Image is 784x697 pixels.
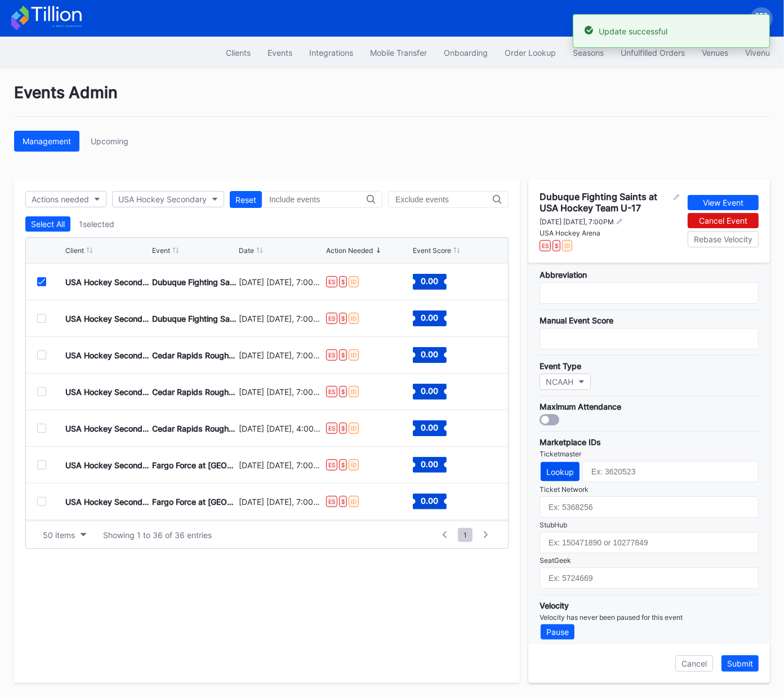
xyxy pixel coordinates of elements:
div: Fargo Force at [GEOGRAPHIC_DATA] Hockey Team U-17 [152,460,236,470]
input: Ex: 150471890 or 10277849 [540,532,759,553]
div: Venues [702,48,728,57]
div: ID [349,349,359,361]
div: ES [326,496,337,507]
div: ES [326,423,337,434]
button: Order Lookup [496,42,564,63]
div: Reset [235,195,256,205]
div: 50 items [43,530,75,540]
button: Onboarding [435,42,496,63]
div: [DATE] [DATE], 7:00PM [239,460,323,470]
button: Mets Secondary [653,8,742,29]
button: Lookup [541,462,580,481]
div: Events [268,48,292,57]
button: Events [259,42,301,63]
button: USA Hockey Secondary [112,191,224,207]
button: Upcoming [82,131,137,152]
button: 50 items [37,527,92,543]
div: ID [349,496,359,507]
button: Management [14,131,79,152]
a: Clients [217,42,259,63]
div: ES [326,459,337,470]
div: USA Hockey Secondary [65,314,149,323]
div: Submit [727,659,753,668]
div: USA Hockey Secondary [118,194,207,204]
div: Lookup [546,467,574,477]
div: $ [339,313,347,324]
div: Showing 1 to 36 of 36 entries [103,530,212,540]
div: ID [349,423,359,434]
div: [DATE] [DATE], 4:00PM [239,424,323,433]
input: Ex: 5368256 [540,496,759,518]
div: Rebase Velocity [694,234,752,244]
button: Mobile Transfer [362,42,435,63]
button: Pause [541,624,574,640]
div: Management [23,136,71,146]
div: ES [326,386,337,397]
div: $ [339,423,347,434]
a: Vivenu [737,42,778,63]
div: Dubuque Fighting Saints at USA Hockey Team U-17 [152,277,236,287]
div: [DATE] [DATE], 7:00PM [239,497,323,507]
div: Actions needed [32,194,89,204]
div: USA Hockey Secondary [65,350,149,360]
a: Integrations [301,42,362,63]
button: Cancel [675,655,713,672]
input: Include events [269,195,367,204]
div: NCAAH [546,377,573,387]
div: Event Type [540,361,759,371]
div: ID [349,459,359,470]
div: Mobile Transfer [370,48,427,57]
input: Ex: 3620523 [582,461,759,482]
button: Seasons [564,42,612,63]
text: 0.00 [421,276,438,286]
div: ES [540,240,551,251]
div: Order Lookup [505,48,556,57]
div: Dubuque Fighting Saints at USA Hockey Team U-17 [540,191,671,214]
div: [DATE] [DATE], 7:00PM [239,314,323,323]
div: Mets Secondary [662,14,722,23]
div: Pause [546,627,569,637]
div: Marketplace IDs [540,437,759,447]
div: ES [326,313,337,324]
div: Integrations [309,48,353,57]
div: ID [349,313,359,324]
div: Seasons [573,48,604,57]
div: [DATE] [DATE], 7:00PM [239,277,323,287]
div: Action Needed [326,246,373,255]
div: Cedar Rapids RoughRiders at [GEOGRAPHIC_DATA] Hockey Team U-17 [152,424,236,433]
button: Reset [230,191,262,208]
div: Cancel [681,659,707,668]
div: Cedar Rapids RoughRiders at [GEOGRAPHIC_DATA] Hockey Team U-17 [152,350,236,360]
div: USA Hockey Secondary [65,277,149,287]
div: Onboarding [444,48,488,57]
div: Cedar Rapids RoughRiders at [GEOGRAPHIC_DATA] Hockey Team U-17 [152,387,236,397]
div: Cancel Event [699,216,747,225]
div: Events Admin [14,83,770,117]
div: StubHub [540,521,759,529]
div: Abbreviation [540,270,759,279]
div: SeatGeek [540,556,759,565]
div: $ [339,386,347,397]
div: Update successful [599,26,667,36]
div: Upcoming [91,136,128,146]
div: 1 selected [79,219,114,229]
button: Submit [721,655,759,672]
text: 0.00 [421,423,438,432]
div: Date [239,246,254,255]
input: Ex: 5724669 [540,567,759,589]
div: Select All [31,219,65,229]
div: Velocity has never been paused for this event [540,613,759,621]
div: ID [349,276,359,287]
div: $ [339,276,347,287]
div: USA Hockey Arena [540,229,679,237]
div: USA Hockey Secondary [65,424,149,433]
button: Venues [693,42,737,63]
div: [DATE] [DATE], 7:00PM [540,217,614,226]
a: Unfulfilled Orders [612,42,693,63]
button: Rebase Velocity [688,231,759,247]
